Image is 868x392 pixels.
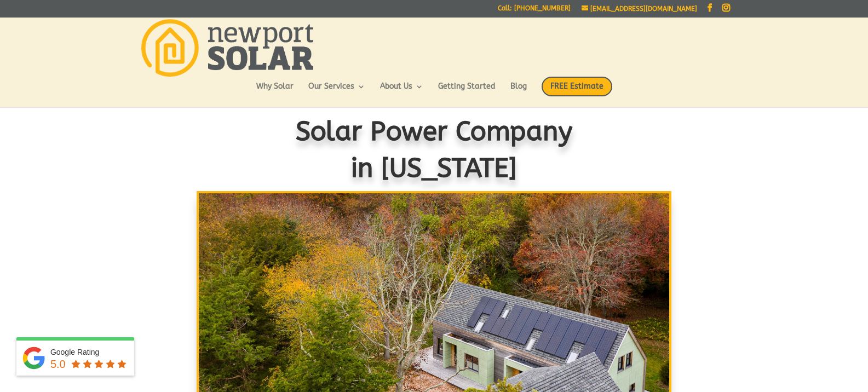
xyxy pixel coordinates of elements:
[582,5,697,13] a: [EMAIL_ADDRESS][DOMAIN_NAME]
[141,19,313,77] img: Newport Solar | Solar Energy Optimized.
[498,5,571,16] a: Call: [PHONE_NUMBER]
[542,77,612,96] span: FREE Estimate
[510,83,527,101] a: Blog
[296,117,573,184] span: Solar Power Company in [US_STATE]
[438,83,496,101] a: Getting Started
[542,77,612,107] a: FREE Estimate
[50,347,129,358] div: Google Rating
[308,83,365,101] a: Our Services
[380,83,423,101] a: About Us
[256,83,294,101] a: Why Solar
[50,358,66,370] span: 5.0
